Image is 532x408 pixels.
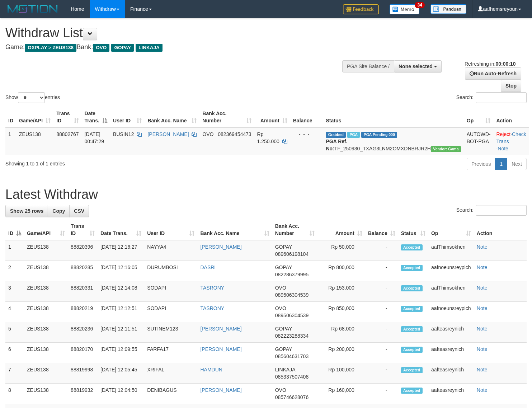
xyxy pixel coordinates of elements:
span: Copy 082369454473 to clipboard [218,131,251,137]
th: Bank Acc. Number: activate to sort column ascending [199,107,254,127]
h1: Latest Withdraw [5,187,527,202]
th: Bank Acc. Name: activate to sort column ascending [197,220,272,240]
td: Rp 160,000 [317,384,365,404]
span: Copy 082286379995 to clipboard [275,272,309,277]
td: 88820285 [68,261,98,281]
label: Search: [456,92,527,103]
td: - [365,281,398,302]
img: Button%20Memo.svg [390,4,420,14]
td: SUTINEM123 [144,322,197,343]
span: OVO [275,305,286,311]
img: Feedback.jpg [343,4,379,14]
span: OVO [93,44,109,52]
td: ZEUS138 [24,363,68,384]
span: Accepted [401,367,423,373]
a: Note [477,326,488,332]
td: 7 [5,363,24,384]
input: Search: [476,92,527,103]
a: Show 25 rows [5,205,48,217]
span: GOPAY [111,44,134,52]
td: - [365,240,398,261]
a: Run Auto-Refresh [465,67,521,80]
button: None selected [394,60,442,72]
span: Copy [52,208,65,214]
td: 3 [5,281,24,302]
span: Grabbed [326,132,346,138]
span: BUSIN12 [113,131,134,137]
span: Accepted [401,347,423,353]
span: Accepted [401,388,423,394]
td: Rp 200,000 [317,343,365,363]
th: Bank Acc. Number: activate to sort column ascending [272,220,317,240]
td: aafnoeunsreypich [428,302,474,322]
th: Action [493,107,529,127]
input: Search: [476,205,527,216]
span: GOPAY [275,326,292,332]
td: AUTOWD-BOT-PGA [464,127,494,155]
img: MOTION_logo.png [5,4,60,14]
td: 88820396 [68,240,98,261]
span: Copy 085337507408 to clipboard [275,374,309,380]
td: aafteasreynich [428,363,474,384]
span: Copy 082223288334 to clipboard [275,333,309,339]
th: User ID: activate to sort column ascending [144,220,197,240]
span: Accepted [401,285,423,291]
th: Status: activate to sort column ascending [398,220,428,240]
a: Previous [467,158,495,170]
label: Search: [456,205,527,216]
td: ZEUS138 [24,240,68,261]
td: - [365,261,398,281]
div: PGA Site Balance / [342,60,394,72]
td: Rp 153,000 [317,281,365,302]
span: LINKAJA [275,367,295,372]
select: Showentries [18,92,45,103]
span: Copy 089606198104 to clipboard [275,251,309,257]
td: 1 [5,127,16,155]
td: DURUMBOSI [144,261,197,281]
span: None selected [399,64,433,69]
td: Rp 100,000 [317,363,365,384]
span: Accepted [401,306,423,312]
th: Game/API: activate to sort column ascending [16,107,53,127]
td: [DATE] 12:16:05 [98,261,144,281]
th: Date Trans.: activate to sort column descending [82,107,110,127]
td: ZEUS138 [24,384,68,404]
td: 1 [5,240,24,261]
th: Op: activate to sort column ascending [464,107,494,127]
td: - [365,384,398,404]
td: 88820170 [68,343,98,363]
td: XRIFAL [144,363,197,384]
a: Reject [496,131,510,137]
span: LINKAJA [136,44,163,52]
span: OXPLAY > ZEUS138 [25,44,76,52]
th: ID: activate to sort column descending [5,220,24,240]
td: [DATE] 12:14:08 [98,281,144,302]
th: Date Trans.: activate to sort column ascending [98,220,144,240]
span: OVO [275,387,286,393]
a: TASRONY [200,305,224,311]
td: FARFA17 [144,343,197,363]
th: Balance: activate to sort column ascending [365,220,398,240]
td: 2 [5,261,24,281]
a: [PERSON_NAME] [200,387,241,393]
span: Copy 085746628076 to clipboard [275,394,309,400]
span: CSV [74,208,84,214]
span: PGA Pending [361,132,397,138]
a: [PERSON_NAME] [200,326,241,332]
b: PGA Ref. No: [326,139,347,151]
td: · · [493,127,529,155]
td: - [365,363,398,384]
div: Showing 1 to 1 of 1 entries [5,157,216,167]
th: Status [323,107,463,127]
label: Show entries [5,92,60,103]
td: 88819998 [68,363,98,384]
a: DASRI [200,264,216,270]
td: 88820236 [68,322,98,343]
span: GOPAY [275,244,292,250]
td: 88820331 [68,281,98,302]
td: 5 [5,322,24,343]
td: aafnoeunsreypich [428,261,474,281]
a: Note [477,244,488,250]
span: Copy 089506304539 to clipboard [275,313,309,318]
span: Vendor URL: https://trx31.1velocity.biz [431,146,461,152]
